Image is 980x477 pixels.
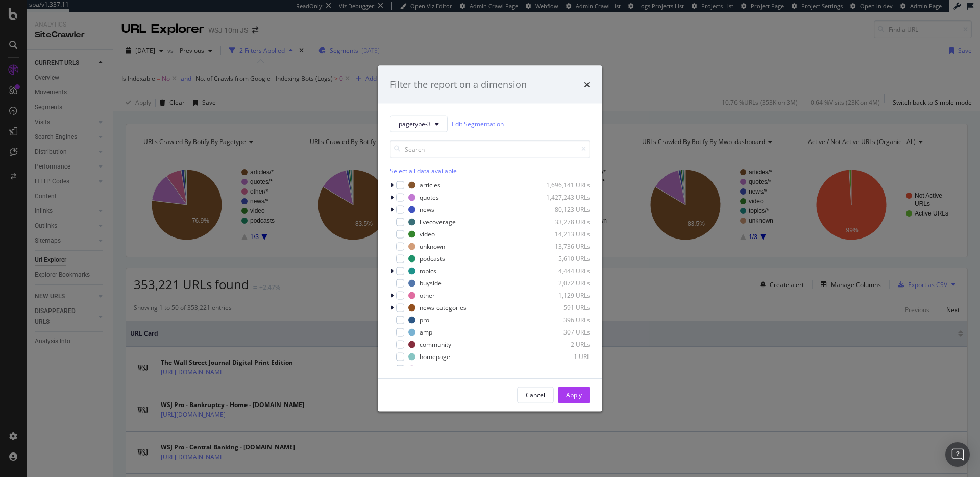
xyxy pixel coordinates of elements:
div: modal [378,66,602,412]
div: 14,213 URLs [540,230,590,238]
div: Apply [566,391,582,399]
div: 4,444 URLs [540,267,590,275]
input: Search [390,140,590,158]
div: Select all data available [390,166,590,175]
div: 13,736 URLs [540,242,590,251]
a: Edit Segmentation [452,118,504,129]
div: 5,610 URLs [540,254,590,263]
div: 1 URL [540,365,590,373]
div: topics [420,267,436,275]
div: 2,072 URLs [540,279,590,288]
div: unknown [420,242,445,251]
div: 591 URLs [540,303,590,312]
div: community [420,340,451,349]
button: pagetype-3 [390,115,448,132]
div: subdomains [420,365,454,373]
div: pro [420,316,429,324]
div: 1,696,141 URLs [540,181,590,189]
div: 1,427,243 URLs [540,193,590,202]
div: podcasts [420,254,445,263]
div: Filter the report on a dimension [390,78,527,91]
div: buyside [420,279,442,288]
div: 1,129 URLs [540,291,590,300]
div: 33,278 URLs [540,218,590,226]
div: Cancel [526,391,545,399]
div: news-categories [420,303,467,312]
div: other [420,291,435,300]
div: 1 URL [540,352,590,361]
button: Cancel [517,387,554,403]
div: quotes [420,193,439,202]
div: 396 URLs [540,316,590,324]
div: news [420,205,434,214]
div: times [584,78,590,91]
div: homepage [420,352,450,361]
div: 80,123 URLs [540,205,590,214]
span: pagetype-3 [399,120,431,128]
button: Apply [558,387,590,403]
div: amp [420,328,432,337]
div: 2 URLs [540,340,590,349]
div: 307 URLs [540,328,590,337]
div: livecoverage [420,218,456,226]
div: video [420,230,435,238]
div: articles [420,181,440,189]
div: Open Intercom Messenger [945,442,970,467]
